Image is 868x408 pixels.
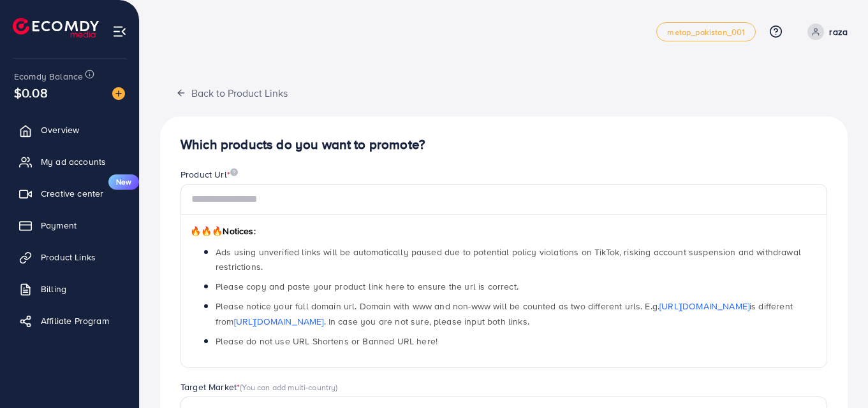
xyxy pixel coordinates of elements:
[10,181,129,206] a: Creative centerNew
[234,315,324,328] a: [URL][DOMAIN_NAME]
[10,213,129,238] a: Payment
[41,314,109,327] span: Affiliate Program
[190,225,256,237] span: Notices:
[10,149,129,174] a: My ad accounts
[230,168,238,176] img: image
[41,187,103,200] span: Creative center
[14,70,83,83] span: Ecomdy Balance
[216,300,793,327] span: Please notice your full domain url. Domain with www and non-www will be counted as two different ...
[180,168,238,181] label: Product Url
[41,251,96,264] span: Product Links
[802,24,848,40] a: raza
[659,300,749,313] a: [URL][DOMAIN_NAME]
[41,155,106,168] span: My ad accounts
[41,123,79,136] span: Overview
[112,87,125,100] img: image
[180,137,827,153] h4: Which products do you want to promote?
[160,79,304,106] button: Back to Product Links
[10,308,129,334] a: Affiliate Program
[10,244,129,270] a: Product Links
[112,24,127,39] img: menu
[240,381,337,393] span: (You can add multi-country)
[10,117,129,143] a: Overview
[829,24,848,39] p: raza
[216,280,519,293] span: Please copy and paste your product link here to ensure the url is correct.
[656,22,756,41] a: metap_pakistan_001
[14,83,48,102] span: $0.08
[41,283,66,295] span: Billing
[180,381,338,393] label: Target Market
[814,351,858,398] iframe: Chat
[216,335,438,348] span: Please do not use URL Shortens or Banned URL here!
[41,219,77,232] span: Payment
[108,174,139,190] span: New
[10,276,129,302] a: Billing
[667,28,745,36] span: metap_pakistan_001
[190,225,223,237] span: 🔥🔥🔥
[216,246,801,273] span: Ads using unverified links will be automatically paused due to potential policy violations on Tik...
[13,18,99,38] img: logo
